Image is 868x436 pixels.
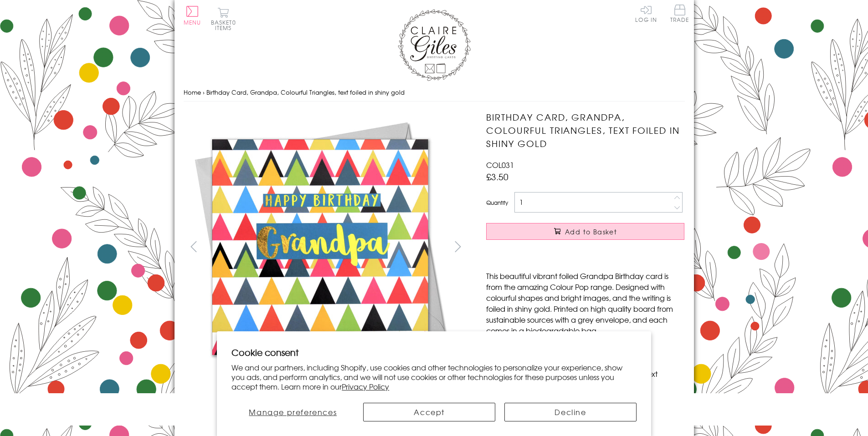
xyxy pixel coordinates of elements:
[215,18,236,32] span: 0 items
[468,111,741,384] img: Birthday Card, Grandpa, Colourful Triangles, text foiled in shiny gold
[565,227,617,236] span: Add to Basket
[486,270,684,336] p: This beautiful vibrant foiled Grandpa Birthday card is from the amazing Colour Pop range. Designe...
[486,170,508,183] span: £3.50
[184,236,204,257] button: prev
[486,111,684,150] h1: Birthday Card, Grandpa, Colourful Triangles, text foiled in shiny gold
[231,346,637,359] h2: Cookie consent
[203,88,205,96] span: ›
[635,5,657,22] a: Log In
[486,159,514,170] span: COL031
[231,403,354,421] button: Manage preferences
[398,9,471,81] img: Claire Giles Greetings Cards
[249,406,337,417] span: Manage preferences
[486,223,684,240] button: Add to Basket
[211,7,236,30] button: Basket0 items
[342,381,389,392] a: Privacy Policy
[670,5,689,22] span: Trade
[184,83,685,102] nav: breadcrumbs
[183,111,457,384] img: Birthday Card, Grandpa, Colourful Triangles, text foiled in shiny gold
[486,198,508,207] label: Quantity
[184,18,201,26] span: Menu
[184,88,201,96] a: Home
[670,5,689,24] a: Trade
[363,403,495,421] button: Accept
[447,236,468,257] button: next
[184,6,201,25] button: Menu
[231,363,637,391] p: We and our partners, including Shopify, use cookies and other technologies to personalize your ex...
[206,88,405,96] span: Birthday Card, Grandpa, Colourful Triangles, text foiled in shiny gold
[504,403,637,421] button: Decline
